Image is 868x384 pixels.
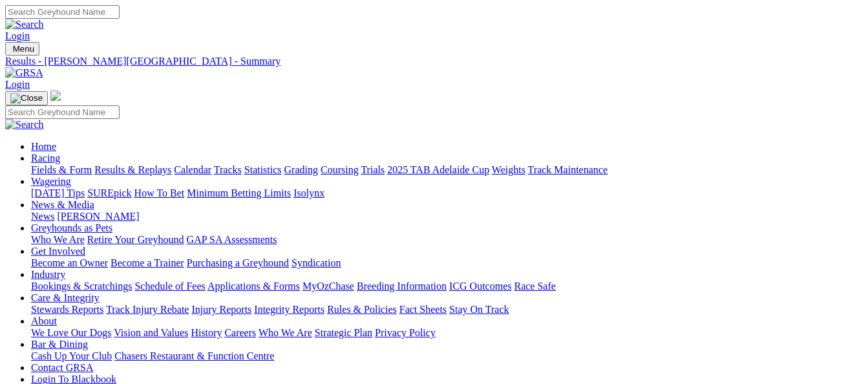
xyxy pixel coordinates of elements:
a: Isolynx [293,187,324,198]
a: Fact Sheets [399,304,447,315]
a: Get Involved [31,246,85,257]
a: Coursing [321,164,359,175]
a: Calendar [174,164,211,175]
button: Toggle navigation [5,91,48,105]
a: Syndication [291,257,341,268]
input: Search [5,105,120,119]
a: Login [5,30,30,41]
div: Greyhounds as Pets [31,234,863,246]
a: Injury Reports [191,304,251,315]
a: Results & Replays [94,164,171,175]
a: Track Maintenance [528,164,608,175]
a: Careers [224,327,256,338]
a: Become a Trainer [111,257,184,268]
a: Become an Owner [31,257,108,268]
a: We Love Our Dogs [31,327,111,338]
input: Search [5,5,120,19]
a: History [191,327,222,338]
a: Strategic Plan [315,327,372,338]
a: Integrity Reports [254,304,324,315]
a: [DATE] Tips [31,187,85,198]
a: Rules & Policies [327,304,397,315]
a: Tracks [214,164,242,175]
div: Bar & Dining [31,350,863,362]
a: Minimum Betting Limits [187,187,291,198]
a: Wagering [31,176,71,187]
div: News & Media [31,211,863,222]
a: Stewards Reports [31,304,103,315]
a: Purchasing a Greyhound [187,257,289,268]
a: Statistics [244,164,282,175]
img: Close [10,93,43,103]
a: Stay On Track [449,304,509,315]
img: Search [5,119,44,131]
div: Get Involved [31,257,863,269]
a: SUREpick [87,187,131,198]
a: Schedule of Fees [134,281,205,292]
div: About [31,327,863,339]
a: 2025 TAB Adelaide Cup [387,164,489,175]
a: Greyhounds as Pets [31,222,112,233]
a: About [31,315,57,326]
a: Race Safe [514,281,555,292]
a: Breeding Information [357,281,447,292]
a: How To Bet [134,187,185,198]
img: Search [5,19,44,30]
a: Applications & Forms [207,281,300,292]
a: Bar & Dining [31,339,88,350]
a: Weights [492,164,525,175]
img: GRSA [5,67,43,79]
div: Racing [31,164,863,176]
a: Vision and Values [114,327,188,338]
a: News [31,211,54,222]
a: MyOzChase [302,281,354,292]
a: Privacy Policy [375,327,436,338]
a: Bookings & Scratchings [31,281,132,292]
a: Industry [31,269,65,280]
a: News & Media [31,199,94,210]
a: Cash Up Your Club [31,350,112,361]
a: ICG Outcomes [449,281,511,292]
a: Track Injury Rebate [106,304,189,315]
a: Results - [PERSON_NAME][GEOGRAPHIC_DATA] - Summary [5,56,863,67]
a: Trials [361,164,385,175]
div: Industry [31,281,863,292]
div: Care & Integrity [31,304,863,315]
a: Retire Your Greyhound [87,234,184,245]
a: Fields & Form [31,164,92,175]
a: [PERSON_NAME] [57,211,139,222]
a: Chasers Restaurant & Function Centre [114,350,274,361]
img: logo-grsa-white.png [50,91,61,101]
a: Contact GRSA [31,362,93,373]
a: Who We Are [259,327,312,338]
a: GAP SA Assessments [187,234,277,245]
a: Racing [31,153,60,164]
button: Toggle navigation [5,42,39,56]
a: Login [5,79,30,90]
a: Who We Are [31,234,85,245]
a: Care & Integrity [31,292,100,303]
div: Wagering [31,187,863,199]
span: Menu [13,44,34,54]
a: Home [31,141,56,152]
a: Grading [284,164,318,175]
